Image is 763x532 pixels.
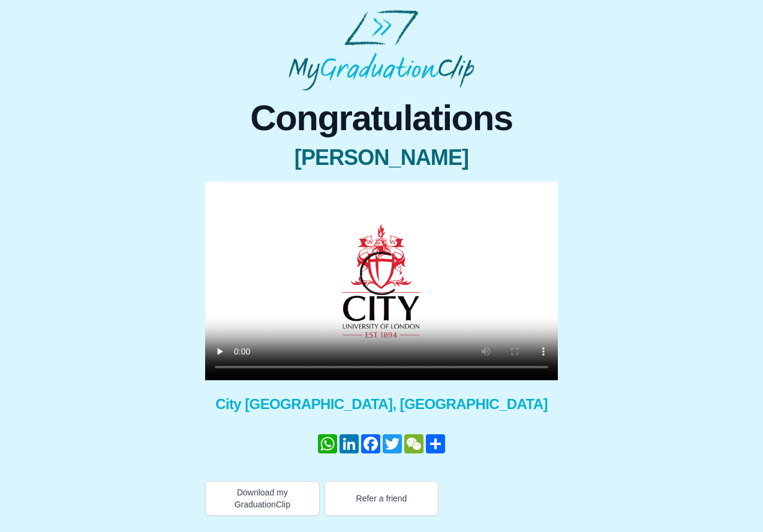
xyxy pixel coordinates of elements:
a: WhatsApp [317,434,338,453]
span: City [GEOGRAPHIC_DATA], [GEOGRAPHIC_DATA] [205,395,558,414]
button: Download my GraduationClip [205,481,320,516]
a: Facebook [360,434,381,453]
img: MyGraduationClip [289,10,474,91]
a: LinkedIn [338,434,360,453]
span: [PERSON_NAME] [205,146,558,170]
a: Share [425,434,446,453]
button: Refer a friend [325,481,439,516]
span: Congratulations [205,100,558,136]
a: Twitter [381,434,403,453]
a: WeChat [403,434,425,453]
